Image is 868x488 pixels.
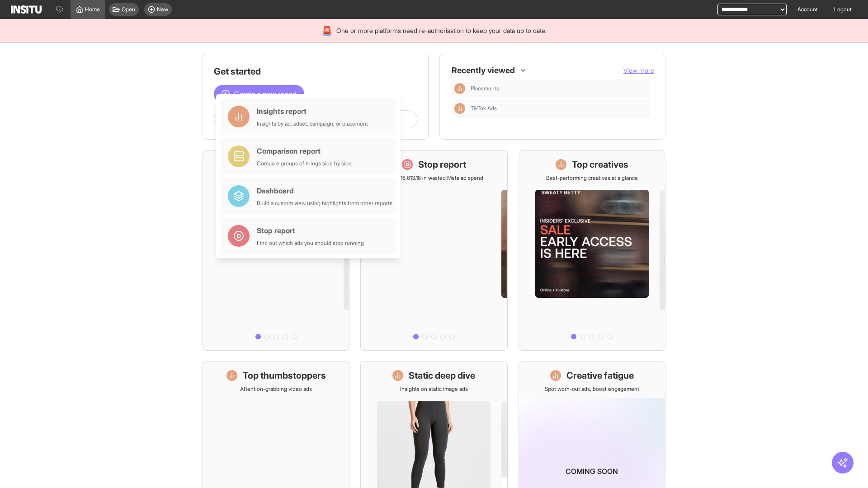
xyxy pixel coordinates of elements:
[471,105,497,112] span: TikTok Ads
[519,150,665,351] a: Top creativesBest-performing creatives at a glance
[400,385,468,393] p: Insights on static image ads
[321,24,333,37] div: 🚨
[257,106,368,117] div: Insights report
[454,83,465,94] div: Insights
[454,103,465,114] div: Insights
[257,160,352,167] div: Compare groups of things side by side
[122,6,135,13] span: Open
[336,26,547,35] span: One or more platforms need re-authorisation to keep your data up to date.
[214,85,304,103] button: Create a new report
[257,120,368,127] div: Insights by ad, adset, campaign, or placement
[243,369,326,382] h1: Top thumbstoppers
[257,200,392,207] div: Build a custom view using highlights from other reports
[384,174,483,182] p: Save £16,613.18 in wasted Meta ad spend
[409,369,475,382] h1: Static deep dive
[418,158,466,171] h1: Stop report
[157,6,168,13] span: New
[11,5,42,14] img: Logo
[623,66,654,74] span: View more
[234,89,297,99] span: Create a new report
[85,6,100,13] span: Home
[471,85,647,92] span: Placements
[214,65,417,78] h1: Get started
[257,225,364,236] div: Stop report
[546,174,638,182] p: Best-performing creatives at a glance
[471,105,647,112] span: TikTok Ads
[257,145,352,156] div: Comparison report
[471,85,499,92] span: Placements
[623,66,654,75] button: View more
[257,185,392,196] div: Dashboard
[360,150,507,351] a: Stop reportSave £16,613.18 in wasted Meta ad spend
[240,385,312,393] p: Attention-grabbing video ads
[203,150,349,351] a: What's live nowSee all active ads instantly
[257,239,364,247] div: Find out which ads you should stop running
[572,158,628,171] h1: Top creatives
